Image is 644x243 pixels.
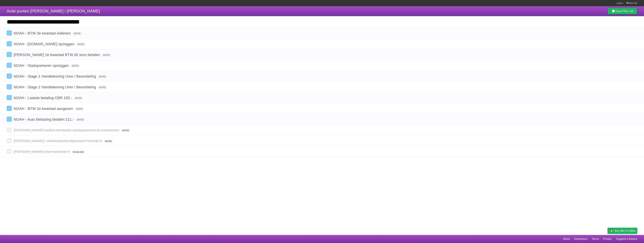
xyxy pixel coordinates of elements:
[7,52,12,57] label: Done
[14,150,71,154] span: [PERSON_NAME] doen periode 9
[622,9,633,13] b: This List
[7,95,12,100] label: Done
[7,106,12,111] label: Done
[98,75,107,78] span: [DATE]
[102,54,111,57] span: [DATE]
[14,53,101,57] span: [PERSON_NAME] 2e kwartaal BTW 82 euro betalen
[72,150,85,153] span: No due date
[14,31,72,35] span: NOAH - BTW 3e kwartaal indienen
[76,43,85,46] span: [DATE]
[76,118,85,121] span: [DATE]
[563,236,570,242] a: About
[608,228,637,234] a: Buy me a coffee
[98,86,107,89] span: [DATE]
[608,8,637,14] a: SaveThis List
[7,9,100,13] span: Actie punten [PERSON_NAME] / [PERSON_NAME]
[616,236,637,242] a: Suggest a feature
[7,149,12,154] label: Done
[7,117,12,122] label: Done
[7,127,12,132] label: Done
[14,63,70,68] span: NOAH - Stadsparkeren opzeggen
[74,97,83,100] span: [DATE]
[7,41,12,46] label: Done
[609,228,614,234] img: Buy me a coffee
[14,107,74,111] span: NOAH - BTW 2e kwartaal aangeven
[14,96,73,100] span: NOAH - Laatste betaling CBR 155,-
[14,139,103,143] span: [PERSON_NAME] - Administratie bijwerken Periode 9
[574,236,588,242] a: Developers
[121,129,130,132] span: [DATE]
[14,42,75,46] span: NOAH - [DOMAIN_NAME] opzeggen
[7,63,12,68] label: Done
[603,236,612,242] a: Privacy
[14,74,97,78] span: NOAH - Stage 1 Handtekening Uren / Beoordeling
[615,228,636,234] span: Buy me a coffee
[7,138,12,143] label: Done
[14,128,120,132] span: [PERSON_NAME] bellen om boete stadsparkeren te voorkomen
[7,84,12,89] label: Done
[7,74,12,79] label: Done
[104,140,113,143] span: [DATE]
[73,32,82,35] span: [DATE]
[7,30,12,36] label: Done
[592,236,599,242] a: Terms
[75,107,84,110] span: [DATE]
[14,85,97,89] span: NOAH - Stage 2 Handtekening Uren / Beoordeling
[71,64,80,67] span: [DATE]
[14,117,75,121] span: NOAH - Auto Belasting betalen 211,-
